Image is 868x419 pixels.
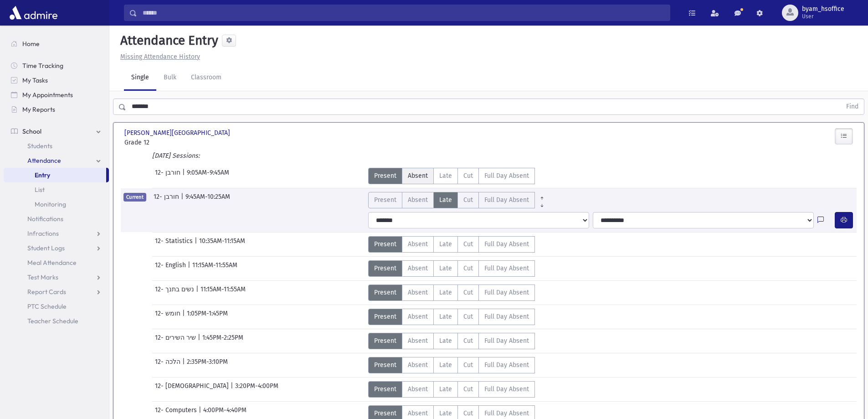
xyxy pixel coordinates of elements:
[123,193,146,202] span: Current
[4,212,109,226] a: Notifications
[27,288,66,296] span: Report Cards
[27,142,52,150] span: Students
[4,124,109,139] a: School
[439,171,452,181] span: Late
[22,91,73,99] span: My Appointments
[235,381,278,398] span: 3:20PM-4:00PM
[155,260,188,277] span: 12- English
[22,105,55,114] span: My Reports
[368,168,535,184] div: AttTypes
[368,309,535,325] div: AttTypes
[4,241,109,255] a: Student Logs
[463,336,473,346] span: Cut
[4,255,109,270] a: Meal Attendance
[35,171,50,179] span: Entry
[188,260,192,277] span: |
[156,65,184,91] a: Bulk
[408,384,428,394] span: Absent
[27,259,77,267] span: Meal Attendance
[182,357,187,373] span: |
[155,381,231,398] span: 12- [DEMOGRAPHIC_DATA]
[408,336,428,346] span: Absent
[155,333,198,349] span: 12- שיר השירים
[439,336,452,346] span: Late
[408,195,428,205] span: Absent
[35,186,45,194] span: List
[35,200,66,208] span: Monitoring
[187,309,228,325] span: 1:05PM-1:45PM
[124,128,232,138] span: [PERSON_NAME][GEOGRAPHIC_DATA]
[463,264,473,273] span: Cut
[27,317,78,325] span: Teacher Schedule
[374,195,396,205] span: Present
[124,138,238,147] span: Grade 12
[408,171,428,181] span: Absent
[463,195,473,205] span: Cut
[4,139,109,153] a: Students
[4,102,109,117] a: My Reports
[4,153,109,168] a: Attendance
[120,53,200,61] u: Missing Attendance History
[374,384,396,394] span: Present
[439,384,452,394] span: Late
[439,312,452,321] span: Late
[463,312,473,321] span: Cut
[7,4,60,22] img: AdmirePro
[439,360,452,370] span: Late
[374,312,396,321] span: Present
[439,409,452,418] span: Late
[439,264,452,273] span: Late
[181,192,185,208] span: |
[484,195,529,205] span: Full Day Absent
[185,192,230,208] span: 9:45AM-10:25AM
[4,314,109,328] a: Teacher Schedule
[368,285,535,301] div: AttTypes
[155,168,182,184] span: 12- חורבן
[4,270,109,285] a: Test Marks
[439,239,452,249] span: Late
[182,309,187,325] span: |
[27,273,58,281] span: Test Marks
[155,309,182,325] span: 12- חומש
[4,88,109,102] a: My Appointments
[484,384,529,394] span: Full Day Absent
[124,65,156,91] a: Single
[199,236,245,253] span: 10:35AM-11:15AM
[484,312,529,321] span: Full Day Absent
[368,260,535,277] div: AttTypes
[374,409,396,418] span: Present
[27,302,67,310] span: PTC Schedule
[802,5,844,13] span: byam_hsoffice
[4,299,109,314] a: PTC Schedule
[368,357,535,373] div: AttTypes
[187,168,229,184] span: 9:05AM-9:45AM
[408,409,428,418] span: Absent
[439,288,452,297] span: Late
[155,236,195,253] span: 12- Statistics
[374,288,396,297] span: Present
[27,229,59,238] span: Infractions
[4,182,109,197] a: List
[368,333,535,349] div: AttTypes
[117,53,200,61] a: Missing Attendance History
[368,192,549,208] div: AttTypes
[374,264,396,273] span: Present
[4,197,109,212] a: Monitoring
[192,260,237,277] span: 11:15AM-11:55AM
[484,336,529,346] span: Full Day Absent
[137,5,670,21] input: Search
[374,171,396,181] span: Present
[155,285,196,301] span: 12- נשים בתנך
[408,288,428,297] span: Absent
[152,152,200,160] i: [DATE] Sessions:
[182,168,187,184] span: |
[27,244,65,252] span: Student Logs
[463,288,473,297] span: Cut
[484,171,529,181] span: Full Day Absent
[117,33,218,48] h5: Attendance Entry
[408,312,428,321] span: Absent
[408,239,428,249] span: Absent
[4,73,109,88] a: My Tasks
[187,357,228,373] span: 2:35PM-3:10PM
[374,336,396,346] span: Present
